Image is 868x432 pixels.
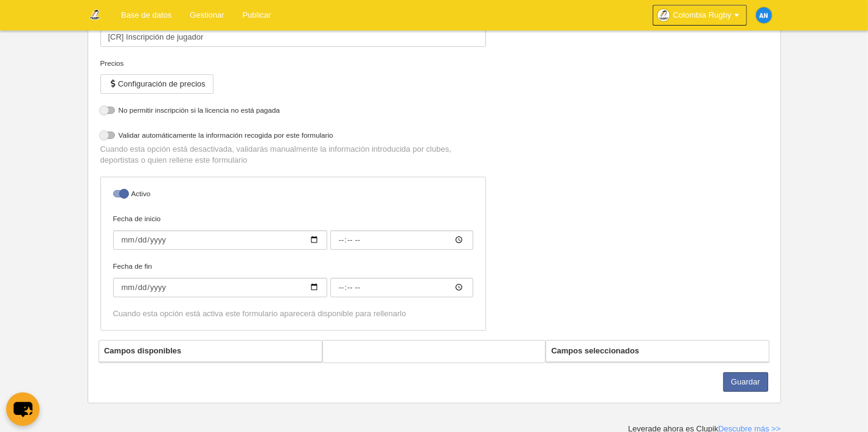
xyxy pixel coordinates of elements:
input: Fecha de inicio [330,230,473,250]
img: Oanpu9v8aySI.30x30.jpg [658,9,670,21]
a: Colombia Rugby [653,5,746,26]
input: Fecha de fin [113,278,327,297]
input: Nombre [100,27,486,47]
button: chat-button [6,392,40,426]
input: Fecha de fin [330,278,473,297]
input: Fecha de inicio [113,230,327,250]
img: Colombia Rugby [88,7,102,22]
label: Fecha de fin [113,261,473,297]
label: Activo [113,188,473,202]
div: Cuando esta opción está activa este formulario aparecerá disponible para rellenarlo [113,308,473,319]
button: Guardar [723,372,768,392]
img: c2l6ZT0zMHgzMCZmcz05JnRleHQ9QU4mYmc9MWU4OGU1.png [756,7,772,23]
button: Configuración de precios [100,74,214,94]
span: Colombia Rugby [673,9,731,21]
label: No permitir inscripción si la licencia no está pagada [100,105,486,119]
label: Fecha de inicio [113,213,473,250]
div: Precios [100,58,486,69]
p: Cuando esta opción está desactivada, validarás manualmente la información introducida por clubes,... [100,144,486,166]
th: Campos seleccionados [546,341,769,362]
label: Validar automáticamente la información recogida por este formulario [100,130,486,144]
th: Campos disponibles [99,341,322,362]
